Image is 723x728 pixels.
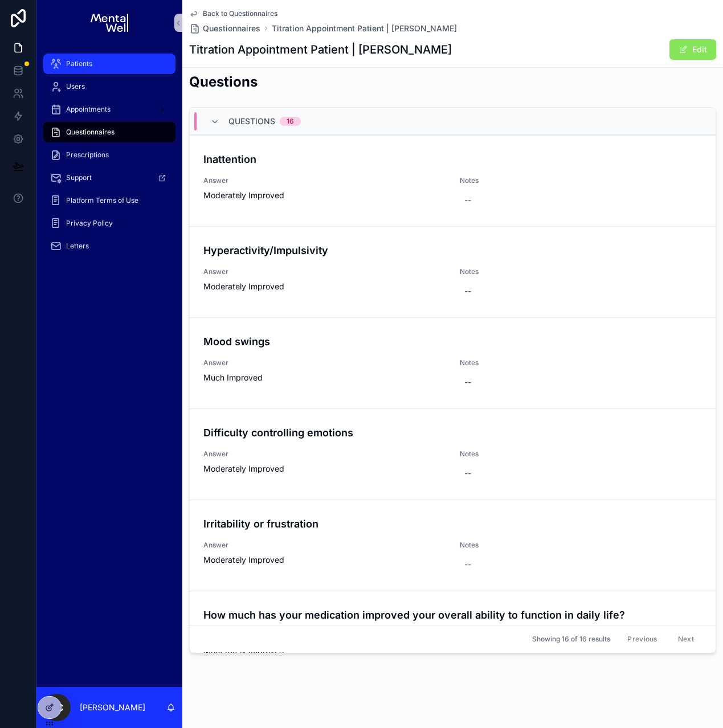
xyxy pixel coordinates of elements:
[203,281,446,292] span: Moderately Improved
[464,194,471,206] div: --
[464,559,471,570] div: --
[203,243,702,258] h4: Hyperactivity/Impulsivity
[36,46,182,271] div: scrollable content
[460,358,574,367] span: Notes
[532,635,610,644] span: Showing 16 of 16 results
[66,105,111,114] span: Appointments
[43,236,175,256] a: Letters
[189,9,277,18] a: Back to Questionnaires
[66,128,115,137] span: Questionnaires
[66,150,109,159] span: Prescriptions
[464,285,471,297] div: --
[228,116,275,127] span: Questions
[669,39,716,60] button: Edit
[203,607,702,623] h4: How much has your medication improved your overall ability to function in daily life?
[460,541,574,550] span: Notes
[203,554,446,566] span: Moderately Improved
[203,176,446,185] span: Answer
[189,42,452,58] h1: Titration Appointment Patient | [PERSON_NAME]
[203,425,702,440] h4: Difficulty controlling emotions
[203,372,446,383] span: Much Improved
[203,23,260,34] span: Questionnaires
[203,541,446,550] span: Answer
[203,334,702,349] h4: Mood swings
[203,449,446,459] span: Answer
[203,152,702,167] h4: Inattention
[43,99,175,120] a: Appointments
[43,54,175,74] a: Patients
[203,9,277,18] span: Back to Questionnaires
[189,23,260,34] a: Questionnaires
[66,219,113,228] span: Privacy Policy
[203,190,446,201] span: Moderately Improved
[66,173,92,182] span: Support
[460,449,574,459] span: Notes
[203,463,446,475] span: Moderately Improved
[66,82,85,91] span: Users
[66,242,89,251] span: Letters
[203,267,446,276] span: Answer
[189,72,258,91] h2: Questions
[43,213,175,234] a: Privacy Policy
[43,190,175,211] a: Platform Terms of Use
[460,176,574,185] span: Notes
[203,358,446,367] span: Answer
[66,196,138,205] span: Platform Terms of Use
[464,377,471,388] div: --
[80,702,145,713] p: [PERSON_NAME]
[460,267,574,276] span: Notes
[287,117,294,126] div: 16
[43,145,175,165] a: Prescriptions
[464,468,471,479] div: --
[43,76,175,97] a: Users
[43,167,175,188] a: Support
[91,14,128,32] img: App logo
[272,23,457,34] a: Titration Appointment Patient | [PERSON_NAME]
[66,59,92,68] span: Patients
[203,516,702,531] h4: Irritability or frustration
[43,122,175,142] a: Questionnaires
